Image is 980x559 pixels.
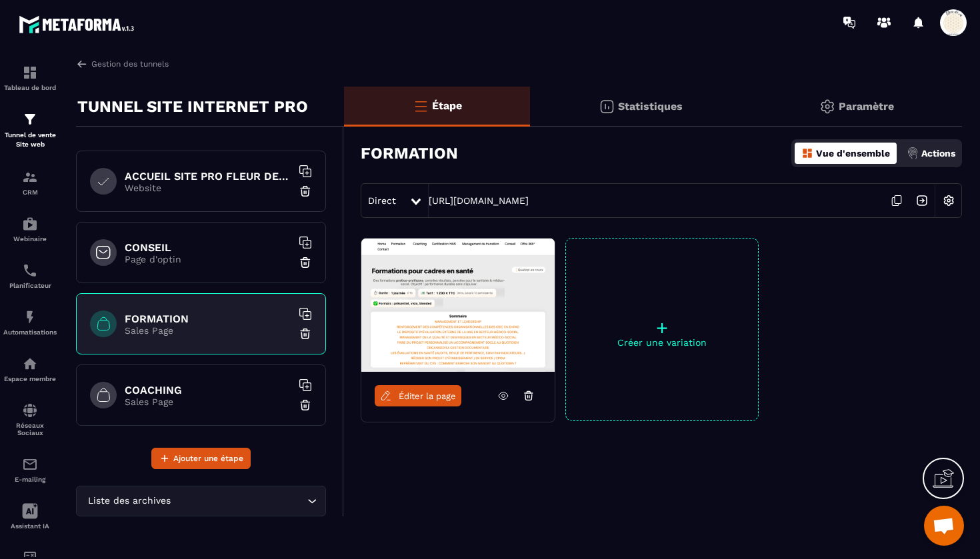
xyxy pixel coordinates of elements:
[22,111,38,127] img: formation
[125,170,291,183] h6: ACCUEIL SITE PRO FLEUR DE VIE
[22,356,38,372] img: automations
[599,99,615,115] img: stats.20deebd0.svg
[3,375,57,382] p: Espace membre
[921,148,955,159] p: Actions
[3,328,57,336] p: Automatisations
[22,456,38,472] img: email
[3,235,57,243] p: Webinaire
[361,144,458,163] h3: FORMATION
[299,327,312,340] img: trash
[125,325,291,336] p: Sales Page
[22,309,38,325] img: automations
[924,506,964,546] div: Ouvrir le chat
[566,318,758,337] p: +
[299,256,312,269] img: trash
[3,346,57,392] a: automationsautomationsEspace membre
[22,169,38,185] img: formation
[125,396,291,407] p: Sales Page
[173,494,304,508] input: Search for option
[3,392,57,446] a: social-networksocial-networkRéseaux Sociaux
[801,147,813,159] img: dashboard-orange.40269519.svg
[3,84,57,91] p: Tableau de bord
[85,494,173,508] span: Liste des archives
[299,185,312,198] img: trash
[819,99,835,115] img: setting-gr.5f69749f.svg
[125,312,291,325] h6: FORMATION
[907,147,919,159] img: actions.d6e523a2.png
[3,422,57,436] p: Réseaux Sociaux
[3,299,57,346] a: automationsautomationsAutomatisations
[3,206,57,253] a: automationsautomationsWebinaire
[368,195,396,206] span: Direct
[3,522,57,530] p: Assistant IA
[3,446,57,493] a: emailemailE-mailing
[361,239,555,372] img: image
[3,476,57,483] p: E-mailing
[76,58,88,70] img: arrow
[76,486,326,516] div: Search for option
[22,263,38,279] img: scheduler
[3,101,57,159] a: formationformationTunnel de vente Site web
[3,282,57,289] p: Planificateur
[151,448,251,469] button: Ajouter une étape
[3,55,57,101] a: formationformationTableau de bord
[3,159,57,206] a: formationformationCRM
[125,183,291,193] p: Website
[77,93,308,120] p: TUNNEL SITE INTERNET PRO
[429,195,529,206] a: [URL][DOMAIN_NAME]
[22,65,38,81] img: formation
[125,384,291,396] h6: COACHING
[173,452,243,465] span: Ajouter une étape
[936,188,961,213] img: setting-w.858f3a88.svg
[76,58,169,70] a: Gestion des tunnels
[125,241,291,254] h6: CONSEIL
[566,337,758,348] p: Créer une variation
[839,100,894,113] p: Paramètre
[909,188,935,213] img: arrow-next.bcc2205e.svg
[3,253,57,299] a: schedulerschedulerPlanificateur
[3,493,57,540] a: Assistant IA
[22,402,38,418] img: social-network
[375,385,461,406] a: Éditer la page
[22,216,38,232] img: automations
[125,254,291,265] p: Page d'optin
[413,98,429,114] img: bars-o.4a397970.svg
[19,12,139,37] img: logo
[3,131,57,149] p: Tunnel de vente Site web
[618,100,683,113] p: Statistiques
[299,398,312,412] img: trash
[3,189,57,196] p: CRM
[816,148,890,159] p: Vue d'ensemble
[432,99,462,112] p: Étape
[399,391,456,401] span: Éditer la page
